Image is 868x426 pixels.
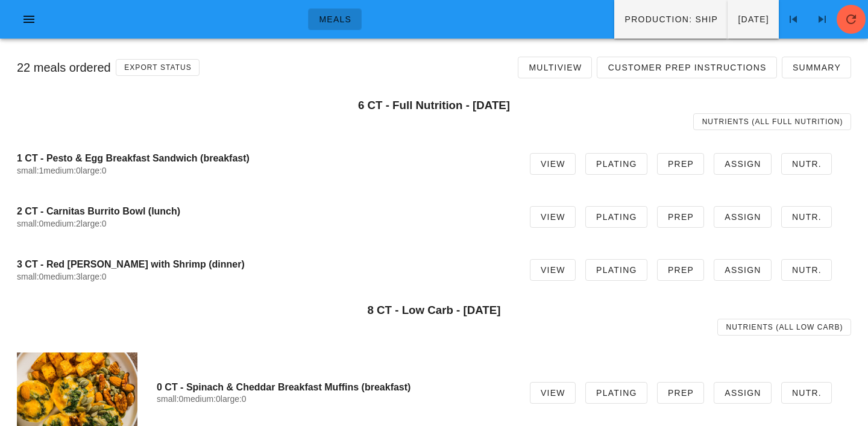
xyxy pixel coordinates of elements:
[724,212,761,222] span: Assign
[43,219,80,228] span: medium:2
[657,259,704,281] a: Prep
[157,394,183,404] span: small:0
[724,159,761,169] span: Assign
[657,382,704,404] a: Prep
[17,166,43,175] span: small:1
[540,388,565,398] span: View
[607,63,766,72] span: Customer Prep Instructions
[596,265,637,275] span: Plating
[17,219,43,228] span: small:0
[183,394,220,404] span: medium:0
[585,153,647,175] a: Plating
[43,272,80,281] span: medium:3
[528,63,582,72] span: Multiview
[726,323,843,331] span: Nutrients (all Low Carb)
[17,304,851,317] h3: 8 CT - Low Carb - [DATE]
[657,153,704,175] a: Prep
[667,388,694,398] span: Prep
[792,63,841,72] span: Summary
[791,388,822,398] span: Nutr.
[81,219,107,228] span: large:0
[530,206,576,228] a: View
[717,319,851,336] a: Nutrients (all Low Carb)
[318,14,351,24] span: Meals
[791,159,822,169] span: Nutr.
[540,212,565,222] span: View
[157,381,511,393] h4: 0 CT - Spinach & Cheddar Breakfast Muffins (breakfast)
[737,14,769,24] span: [DATE]
[781,259,832,281] a: Nutr.
[81,272,107,281] span: large:0
[308,8,362,30] a: Meals
[17,272,43,281] span: small:0
[585,206,647,228] a: Plating
[596,212,637,222] span: Plating
[667,212,694,222] span: Prep
[597,57,776,78] a: Customer Prep Instructions
[518,57,592,78] a: Multiview
[791,212,822,222] span: Nutr.
[667,265,694,275] span: Prep
[17,152,511,164] h4: 1 CT - Pesto & Egg Breakfast Sandwich (breakfast)
[124,63,192,72] span: Export Status
[702,117,843,126] span: Nutrients (all Full Nutrition)
[781,206,832,228] a: Nutr.
[624,14,718,24] span: Production: ship
[585,259,647,281] a: Plating
[17,205,511,217] h4: 2 CT - Carnitas Burrito Bowl (lunch)
[724,265,761,275] span: Assign
[585,382,647,404] a: Plating
[714,382,772,404] a: Assign
[596,159,637,169] span: Plating
[43,166,80,175] span: medium:0
[782,57,851,78] a: Summary
[17,258,511,270] h4: 3 CT - Red [PERSON_NAME] with Shrimp (dinner)
[17,99,851,112] h3: 6 CT - Full Nutrition - [DATE]
[17,61,111,74] span: 22 meals ordered
[714,259,772,281] a: Assign
[714,153,772,175] a: Assign
[540,265,565,275] span: View
[791,265,822,275] span: Nutr.
[530,153,576,175] a: View
[530,382,576,404] a: View
[596,388,637,398] span: Plating
[81,166,107,175] span: large:0
[667,159,694,169] span: Prep
[116,59,200,76] button: Export Status
[724,388,761,398] span: Assign
[781,153,832,175] a: Nutr.
[693,113,851,130] a: Nutrients (all Full Nutrition)
[530,259,576,281] a: View
[540,159,565,169] span: View
[781,382,832,404] a: Nutr.
[714,206,772,228] a: Assign
[657,206,704,228] a: Prep
[221,394,247,404] span: large:0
